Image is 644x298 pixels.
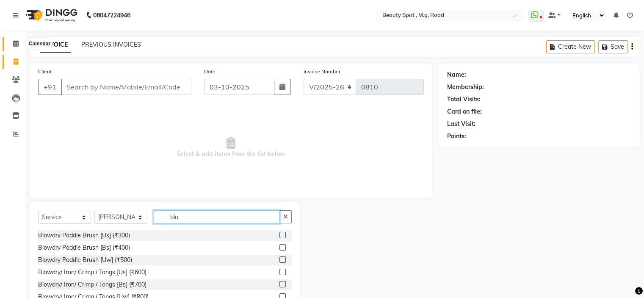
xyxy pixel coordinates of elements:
[61,79,191,95] input: Search by Name/Mobile/Email/Code
[22,3,80,27] img: logo
[93,3,130,27] b: 08047224946
[447,83,484,92] div: Membership:
[38,231,130,240] div: Blowdry Paddle Brush [Us] (₹300)
[38,105,424,190] span: Select & add items from the list below
[38,268,146,277] div: Blowdry/ Iron/ Crimp / Tongs [Us] (₹600)
[38,280,146,289] div: Blowdry/ Iron/ Crimp / Tongs [Bs] (₹700)
[447,107,482,116] div: Card on file:
[447,120,475,128] div: Last Visit:
[447,70,466,79] div: Name:
[81,41,141,48] a: PREVIOUS INVOICES
[598,40,628,53] button: Save
[27,39,53,49] div: Calendar
[154,210,280,223] input: Search or Scan
[38,256,132,265] div: Blowdry Paddle Brush [Uw] (₹500)
[38,68,52,75] label: Client
[38,243,130,252] div: Blowdry Paddle Brush [Bs] (₹400)
[304,68,340,75] label: Invoice Number
[546,40,595,53] button: Create New
[447,132,466,141] div: Points:
[204,68,216,75] label: Date
[447,95,481,104] div: Total Visits:
[38,79,62,95] button: +91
